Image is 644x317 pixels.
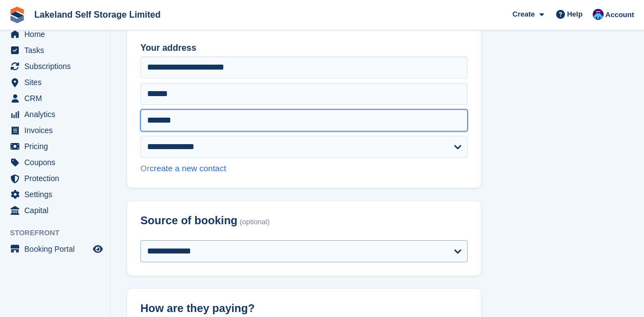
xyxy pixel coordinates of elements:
[24,241,91,257] span: Booking Portal
[24,43,91,58] span: Tasks
[24,155,91,170] span: Coupons
[6,155,104,170] a: menu
[605,9,634,20] span: Account
[24,107,91,122] span: Analytics
[6,171,104,186] a: menu
[6,203,104,218] a: menu
[6,27,104,42] a: menu
[24,75,91,90] span: Sites
[140,41,468,55] label: Your address
[6,241,104,257] a: menu
[6,187,104,202] a: menu
[24,27,91,42] span: Home
[512,9,535,20] span: Create
[6,123,104,138] a: menu
[567,9,583,20] span: Help
[593,9,604,20] img: David Dickson
[140,214,238,227] span: Source of booking
[6,59,104,74] a: menu
[24,187,91,202] span: Settings
[6,43,104,58] a: menu
[24,91,91,106] span: CRM
[30,6,165,24] a: Lakeland Self Storage Limited
[140,162,468,175] div: Or
[6,91,104,106] a: menu
[6,75,104,90] a: menu
[140,302,468,315] h2: How are they paying?
[91,242,104,256] a: Preview store
[24,203,91,218] span: Capital
[6,139,104,154] a: menu
[24,139,91,154] span: Pricing
[24,59,91,74] span: Subscriptions
[24,171,91,186] span: Protection
[150,163,226,173] a: create a new contact
[240,218,270,226] span: (optional)
[10,228,110,239] span: Storefront
[6,107,104,122] a: menu
[9,7,25,23] img: stora-icon-8386f47178a22dfd0bd8f6a31ec36ba5ce8667c1dd55bd0f319d3a0aa187defe.svg
[24,123,91,138] span: Invoices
